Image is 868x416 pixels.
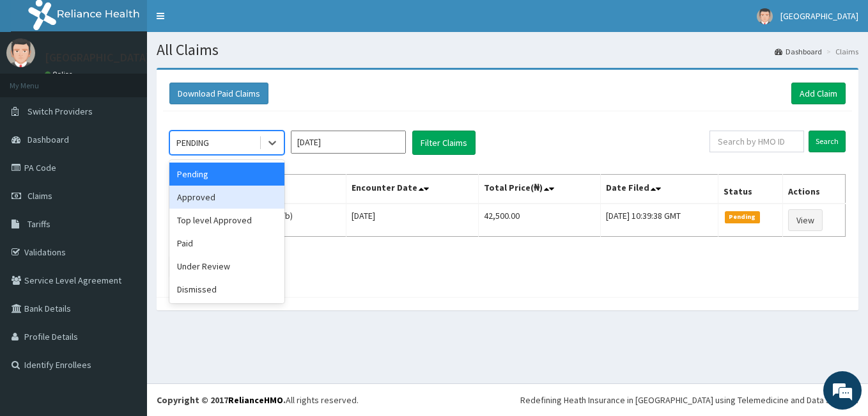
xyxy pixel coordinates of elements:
[6,38,35,67] img: User Image
[346,175,478,204] th: Encounter Date
[157,42,858,58] h1: All Claims
[478,204,600,237] td: 42,500.00
[27,218,50,230] span: Tariffs
[27,190,52,202] span: Claims
[780,10,858,22] span: [GEOGRAPHIC_DATA]
[169,83,268,104] button: Download Paid Claims
[169,278,284,301] div: Dismissed
[478,175,600,204] th: Total Price(₦)
[346,204,478,237] td: [DATE]
[27,106,93,117] span: Switch Providers
[775,46,822,57] a: Dashboard
[412,131,476,155] button: Filter Claims
[788,209,823,231] a: View
[45,52,150,63] p: [GEOGRAPHIC_DATA]
[169,163,284,186] div: Pending
[823,46,858,57] li: Claims
[45,70,75,79] a: Online
[291,131,406,154] input: Select Month and Year
[169,255,284,278] div: Under Review
[709,131,804,152] input: Search by HMO ID
[791,83,846,104] a: Add Claim
[600,204,718,237] td: [DATE] 10:39:38 GMT
[757,8,773,24] img: User Image
[169,209,284,232] div: Top level Approved
[718,175,783,204] th: Status
[169,186,284,209] div: Approved
[809,131,846,152] input: Search
[176,136,209,149] div: PENDING
[228,394,283,406] a: RelianceHMO
[27,134,69,145] span: Dashboard
[520,394,858,406] div: Redefining Heath Insurance in [GEOGRAPHIC_DATA] using Telemedicine and Data Science!
[169,232,284,255] div: Paid
[147,383,868,416] footer: All rights reserved.
[600,175,718,204] th: Date Filed
[783,175,846,204] th: Actions
[157,394,286,406] strong: Copyright © 2017 .
[725,211,760,223] span: Pending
